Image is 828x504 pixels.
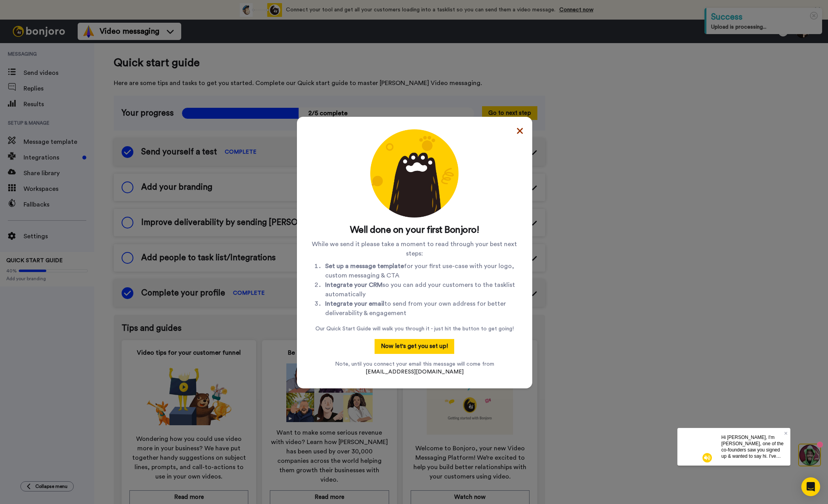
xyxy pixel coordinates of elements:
b: Set up a message template [325,263,404,269]
b: Integrate your email [325,301,384,307]
img: 3183ab3e-59ed-45f6-af1c-10226f767056-1659068401.jpg [1,2,22,23]
b: Integrate your CRM [325,282,382,288]
li: for your first use-case with your logo, custom messaging & CTA [325,261,520,280]
h2: Well done on your first Bonjoro! [309,224,520,236]
img: Congratulations [370,129,459,218]
img: mute-white.svg [25,25,35,34]
span: Hi [PERSON_NAME], I'm [PERSON_NAME], one of the co-founders saw you signed up & wanted to say hi.... [44,7,106,75]
p: Our Quick Start Guide will walk you through it - just hit the button to get going! [315,325,514,333]
li: so you can add your customers to the tasklist automatically [325,280,520,299]
button: Now let's get you set up! [375,339,454,354]
div: Open Intercom Messenger [801,477,820,496]
li: to send from your own address for better deliverability & engagement [325,299,520,318]
p: Note, until you connect your email this message will come from [335,360,494,376]
span: [EMAIL_ADDRESS][DOMAIN_NAME] [366,369,464,375]
p: While we send it please take a moment to read through your best next steps: [309,239,520,258]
